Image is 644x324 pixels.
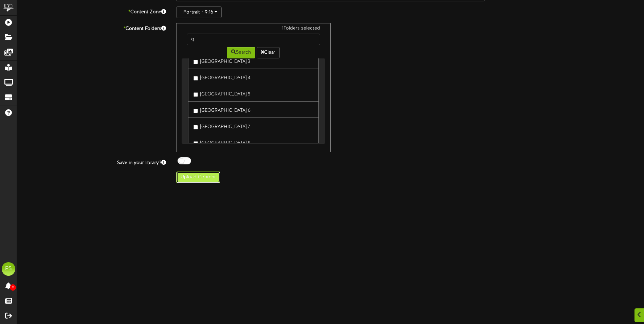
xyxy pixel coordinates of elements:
[12,157,171,166] label: Save in your library?
[194,89,250,98] label: [GEOGRAPHIC_DATA] 5
[194,109,198,113] input: [GEOGRAPHIC_DATA] 6
[194,76,198,80] input: [GEOGRAPHIC_DATA] 4
[194,125,198,129] input: [GEOGRAPHIC_DATA] 7
[257,47,280,58] button: Clear
[194,92,198,97] input: [GEOGRAPHIC_DATA] 5
[194,121,250,130] label: [GEOGRAPHIC_DATA] 7
[194,141,198,146] input: [GEOGRAPHIC_DATA] 8
[10,284,16,291] span: 0
[176,6,222,18] button: Portrait - 9:16
[187,34,320,45] input: -- Search --
[194,60,198,64] input: [GEOGRAPHIC_DATA] 3
[2,262,15,276] div: PS
[194,56,250,65] label: [GEOGRAPHIC_DATA] 3
[194,105,251,114] label: [GEOGRAPHIC_DATA] 6
[227,47,255,58] button: Search
[182,25,325,34] div: 1 Folders selected
[194,138,251,147] label: [GEOGRAPHIC_DATA] 8
[194,72,251,82] label: [GEOGRAPHIC_DATA] 4
[12,6,171,16] label: Content Zone
[176,172,220,183] button: Upload Content
[12,23,171,32] label: Content Folders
